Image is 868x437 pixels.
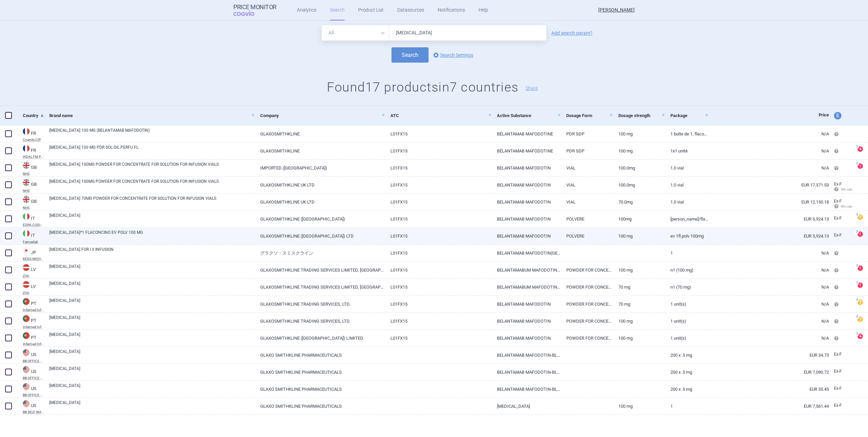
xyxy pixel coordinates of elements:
a: L01FX15 [385,211,492,227]
span: COGVIO [233,11,264,16]
a: 200 x .5 MG [665,364,709,381]
a: [MEDICAL_DATA] [49,263,255,276]
img: United Kingdom [23,179,30,186]
a: L01FX15 [385,143,492,159]
a: BELANTAMAB MAFODOTIN [492,160,561,176]
img: United States [23,400,30,407]
a: 100 MG [613,398,665,415]
span: ? [855,145,859,149]
a: 100 mg [613,126,665,142]
a: GBGBNHS [18,195,44,210]
abbr: VIDAL FM PRIX — List of medicinal products published by VIDAL France - retail price. [23,155,44,159]
a: N/A [709,279,829,295]
a: POWDER FOR CONCENTRATE FOR SOLUTION FOR INFUSION [561,262,613,278]
img: United Kingdom [23,196,30,203]
a: ATC [390,107,492,124]
a: N1 (70 mg) [665,279,709,295]
a: [MEDICAL_DATA]*1 FLACONCINO EV POLV 100 MG [49,229,255,242]
a: [MEDICAL_DATA] [49,297,255,310]
a: ? [857,231,866,237]
img: Italy [23,213,30,220]
a: [MEDICAL_DATA] FOR I.V.INFUSION [49,246,255,259]
a: 70 mg [613,296,665,312]
a: N/A [709,245,829,261]
a: [MEDICAL_DATA] [49,349,255,361]
a: POLVERE [561,211,613,227]
a: Ex-F Wh calc [829,196,854,212]
a: N/A [709,126,829,142]
a: L01FX15 [385,296,492,312]
a: GLAXO SMITHKLINE PHARMACEUTICALS [255,364,385,381]
a: 100 mg [613,313,665,329]
a: ? [857,300,866,305]
a: 1.0 vial [665,194,709,210]
img: United States [23,383,30,390]
abbr: ZVA — Online database developed by State Agency of Medicines Republic of Latvia. [23,291,44,295]
img: Portugal [23,332,30,339]
a: PDR SDP [561,143,613,159]
a: Add search param? [551,31,592,35]
a: Ex-F [829,401,854,411]
a: L01FX15 [385,126,492,142]
a: GLAXOSMITHKLINE TRADING SERVICES, LTD. [255,296,385,312]
span: Ex-factory price [834,199,842,204]
a: Ex-F [829,367,854,377]
a: 1 BOÎTE DE 1, FLACON (VERRE), POUDRE POUR SOLUTION À DILUER POUR PERFUSION, VOIE INTRAVEINEUSE [665,126,709,142]
span: ? [855,298,859,302]
a: GLAXO SMITHKLINE PHARMACEUTICALS [255,398,385,415]
a: EUR 5,924.13 [709,228,829,244]
a: 1 unit(s) [665,330,709,346]
a: IMPORTED ([GEOGRAPHIC_DATA]) [255,160,385,176]
a: GLAXOSMITHKLINE [255,143,385,159]
a: EUR 34.73 [709,347,829,363]
abbr: BB SELF WACAWP UNIT — Free online database of Self Administered drugs provided by BuyandBill.com ... [23,410,44,414]
a: EUR 7,561.44 [709,398,829,415]
span: ? [855,230,859,234]
a: [MEDICAL_DATA] [49,314,255,327]
a: 70.0mg [613,194,665,210]
a: 1x1 unité [665,143,709,159]
abbr: BB OFFICE ASP UNIT — Free online database of Office Administered drugs provided by BuyandBill.com... [23,359,44,363]
span: Ex-factory price [834,352,842,357]
abbr: BB OFFICE WACAWP PCG — Free online database of Office Administered drugs provided by BuyandBill.c... [23,376,44,380]
a: GLAXOSMITHKLINE ([GEOGRAPHIC_DATA]) [255,211,385,227]
span: ? [855,162,859,166]
a: N/A [709,160,829,176]
a: PDR SDP [561,126,613,142]
a: L01FX15 [385,228,492,244]
span: Ex-factory price [834,182,842,187]
a: BELANTAMAB MAFODOTIN-BLMF 100MG INJ,LYPHL [492,347,561,363]
a: BELANTAMAB MAFODOTIN [492,296,561,312]
a: N/A [709,143,829,159]
span: ? [855,332,859,336]
a: [MEDICAL_DATA] [49,383,255,395]
a: L01FX15 [385,313,492,329]
a: N/A [709,330,829,346]
abbr: NHS — National Health Services Business Services Authority, Technology Reference data Update Dist... [23,172,44,176]
a: [MEDICAL_DATA] 100MG POWDER FOR CONCENTRATE FOR SOLUTION FOR INFUSION VIALS [49,161,255,174]
a: EUR 35.45 [709,381,829,398]
a: [MEDICAL_DATA] 100 MG (BELANTAMAB MAFODOTIN) [49,127,255,140]
a: L01FX15 [385,177,492,193]
span: Ex-factory price [834,216,842,221]
img: United States [23,349,30,356]
a: EV 1FL POLV 100MG [665,228,709,244]
a: ? [857,163,866,169]
span: ? [855,264,859,268]
button: Search [391,47,429,63]
a: USUSBB OFFICE WACAWP UNIT [18,383,44,397]
a: VIAL [561,194,613,210]
img: Portugal [23,315,30,322]
a: BELANTAMAB MAFODOTIN [492,313,561,329]
a: [MEDICAL_DATA] 70MG POWDER FOR CONCENTRATE FOR SOLUTION FOR INFUSION VIALS [49,195,255,208]
abbr: BB OFFICE WACAWP UNIT — Free online database of Office Administered drugs provided by BuyandBill.... [23,393,44,397]
a: Brand name [49,107,255,124]
a: BELANTAMAB MAFODOTIN [492,330,561,346]
a: PTPTInfarmed Infomed [18,297,44,312]
a: USUSBB OFFICE WACAWP PCG [18,366,44,380]
a: 200 x .5 MG [665,381,709,398]
a: [MEDICAL_DATA] 100MG POWDER FOR CONCENTRATE FOR SOLUTION FOR INFUSION VIALS [49,178,255,191]
a: BELANTAMAB MAFODOTIN [492,211,561,227]
a: BÉLANTAMAB MAFODOTINE [492,126,561,142]
a: Active Substance [497,107,561,124]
